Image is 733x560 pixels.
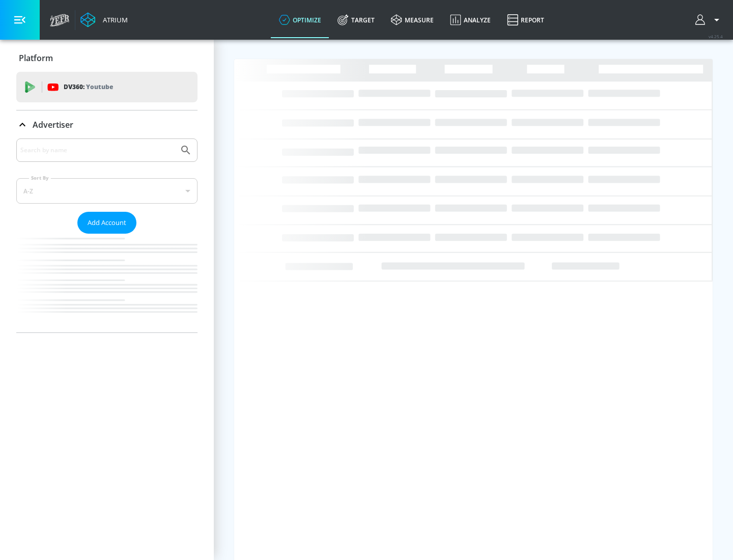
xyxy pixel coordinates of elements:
div: Advertiser [16,138,198,332]
div: Atrium [99,15,128,24]
input: Search by name [20,144,175,157]
div: Platform [16,44,198,72]
div: DV360: Youtube [16,72,198,102]
a: optimize [271,2,329,38]
p: Platform [19,52,53,64]
span: v 4.25.4 [709,34,723,39]
button: Add Account [77,212,136,234]
a: Report [499,2,552,38]
label: Sort By [29,175,51,181]
div: Advertiser [16,110,198,139]
span: Add Account [88,217,126,229]
nav: list of Advertiser [16,234,198,332]
div: A-Z [16,178,198,204]
a: measure [383,2,442,38]
p: DV360: [64,81,113,93]
p: Advertiser [33,119,73,130]
a: Analyze [442,2,499,38]
a: Target [329,2,383,38]
p: Youtube [86,81,113,92]
a: Atrium [80,12,128,27]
